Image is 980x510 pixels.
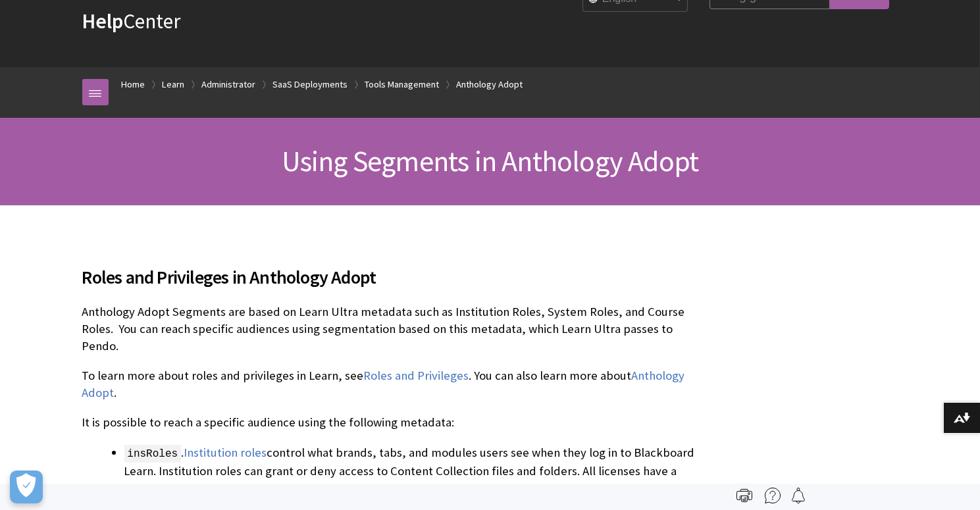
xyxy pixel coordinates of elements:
[124,445,181,463] span: insRoles
[122,76,145,93] a: Home
[790,488,806,503] img: Follow this page
[184,445,267,461] a: Institution roles
[364,368,469,384] a: Roles and Privileges
[765,488,781,503] img: More help
[82,263,704,291] span: Roles and Privileges in Anthology Adopt
[10,471,43,503] button: Open Preferences
[82,8,124,34] strong: Help
[82,8,181,34] a: HelpCenter
[282,143,699,179] span: Using Segments in Anthology Adopt
[82,414,704,431] p: It is possible to reach a specific audience using the following metadata:
[163,76,185,93] a: Learn
[365,76,440,93] a: Tools Management
[736,488,752,503] img: Print
[457,76,523,93] a: Anthology Adopt
[82,368,685,401] a: Anthology Adopt
[82,303,704,355] p: Anthology Adopt Segments are based on Learn Ultra metadata such as Institution Roles, System Role...
[202,76,256,93] a: Administrator
[273,76,348,93] a: SaaS Deployments
[82,367,704,401] p: To learn more about roles and privileges in Learn, see . You can also learn more about .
